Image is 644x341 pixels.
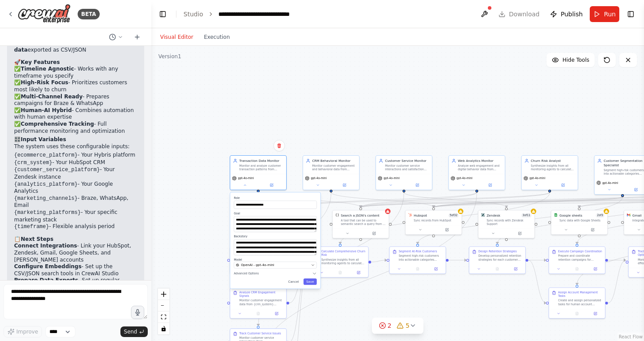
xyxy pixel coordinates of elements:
button: Improve [4,326,42,337]
g: Edge from 1483511b-a4fa-44f0-896e-6d354f22a069 to fb0b43da-f6a2-4942-9096-87bca531ccec [416,197,625,244]
button: Cancel [285,278,302,285]
button: Open in side panel [588,311,603,316]
span: gpt-4o-mini [311,176,327,180]
li: exported as CSV/JSON [14,40,137,53]
code: {crm_system} [14,160,52,166]
span: gpt-4o-mini [384,176,400,180]
div: Monitor customer engagement data from {crm_system} including email engagement, website activity, ... [240,299,284,306]
span: Publish [561,10,583,19]
div: Calculate Comprehensive Churn RiskSynthesize insights from all monitoring agents to calculate com... [312,247,369,278]
code: {customer_service_platform} [14,167,100,173]
button: Visual Editor [155,32,198,42]
button: zoom out [158,300,169,311]
div: JSONSearchToolSearch a JSON's contentA tool that can be used to semantic search a query from a JS... [332,210,389,239]
span: gpt-4o-mini [457,176,472,180]
button: zoom in [158,289,169,300]
li: - Flexible analysis period [14,223,137,231]
button: Open in side panel [588,266,603,271]
button: Open in side panel [332,182,357,187]
div: CRM Behavioral Monitor [312,158,356,163]
label: Goal [234,212,317,215]
button: Advanced Options [234,271,317,276]
div: Develop personalized retention strategies for each customer segment, including specific campaign ... [479,254,523,262]
li: - Your HubSpot CRM [14,159,137,167]
button: Send [120,326,148,337]
button: Publish [547,6,586,22]
label: Model [234,258,317,262]
div: Track Customer Service Issues [240,332,281,335]
button: toggle interactivity [158,323,169,334]
div: React Flow controls [158,289,169,334]
span: Number of enabled actions [595,213,604,217]
div: Web Analytics MonitorAnalyze web engagement and digital behavior data from {analytics_platform} t... [448,155,505,190]
button: No output available [330,270,350,275]
button: Run [590,6,619,22]
button: fit view [158,311,169,323]
div: Google sheets [559,213,582,217]
div: Synthesize insights from all monitoring agents to calculate comprehensive churn risk scores for e... [321,258,365,265]
button: Open in side panel [434,227,460,232]
span: Send [124,328,137,335]
g: Edge from 921f0377-2e57-4f5c-8123-84f34728092a to a1cf30d7-0b07-4992-a48e-3c33c5470a58 [608,258,625,305]
div: Monitor and analyze customer transaction patterns from {ecommerce_platform} data to identify chan... [240,164,284,172]
button: Open in side panel [477,182,503,187]
g: Edge from 61a297b4-69d3-4004-9321-3c6416e0fd1e to 24fb6fa2-f5a1-444d-9839-151afe68a525 [338,192,552,244]
div: Version 1 [158,53,181,60]
span: Advanced Options [234,272,258,275]
li: - Braze, WhatsApp, Email [14,195,137,209]
button: Open in side panel [580,227,605,232]
li: - Link your HubSpot, Zendesk, Gmail, Google Sheets, and [PERSON_NAME] accounts [14,243,137,263]
button: No output available [408,266,427,271]
div: A tool that can be used to semantic search a query from a JSON's content. [341,219,386,226]
strong: Human-AI Hybrid [21,107,72,113]
li: - Your specific marketing stack [14,209,137,223]
span: 5 [406,321,410,330]
p: ✅ - Works with any timeframe you specify ✅ - Prioritizes customers most likely to churn ✅ - Prepa... [14,66,137,135]
div: ZendeskZendesk3of11Sync records with Zendesk Support [478,210,535,239]
code: {marketing_channels} [14,195,78,202]
li: - Your Google Analytics [14,181,137,195]
div: Segment At-Risk Customers [399,250,437,253]
div: Execute Campaign CoordinationPrepare and coordinate retention campaigns for execution across {mar... [549,247,606,274]
strong: Connect Integrations [14,243,77,249]
div: Assign Account Management TasksCreate and assign personalized tasks for human account managers an... [549,287,606,319]
span: gpt-4o-mini [602,181,618,184]
div: Monitor customer service interactions and satisfaction metrics from {customer_service_platform} t... [385,164,429,172]
div: Search a JSON's content [341,213,379,217]
g: Edge from 9823d2c4-f54f-4b95-ab9c-dd445cff70b8 to 921f0377-2e57-4f5c-8123-84f34728092a [528,258,546,305]
div: Monitor customer engagement and behavioral data from {crm_system} to track changes in customer li... [312,164,356,172]
div: Gmail [633,213,642,217]
button: No output available [488,266,507,271]
li: - Your Hybris platform [14,152,137,159]
button: Delete node [273,140,285,151]
div: Hubspot [414,213,427,217]
code: {marketing_platforms} [14,210,81,216]
div: Customer Service MonitorMonitor customer service interactions and satisfaction metrics from {cust... [375,155,432,190]
nav: breadcrumb [183,10,312,19]
g: Edge from fb0b43da-f6a2-4942-9096-87bca531ccec to 9823d2c4-f54f-4b95-ab9c-dd445cff70b8 [449,258,466,262]
button: Open in side panel [508,266,523,271]
span: Improve [16,328,38,335]
div: Transaction Data Monitor [240,158,284,163]
button: Execution [198,32,235,42]
button: Hide left sidebar [157,8,169,20]
div: Segment At-Risk CustomersSegment high-risk customers into actionable categories based on their ri... [389,247,446,274]
li: - Set up regular exports from Hybris and Google Analytics [14,277,137,291]
button: Save [303,278,317,285]
div: Churn Risk AnalystSynthesize insights from all monitoring agents to calculate comprehensive churn... [521,155,578,190]
div: Sync data with Google Sheets [559,219,604,222]
div: Create and assign personalized tasks for human account managers and customer success teams to han... [558,299,602,306]
strong: Input Variables [21,136,66,142]
strong: High-Risk Focus [21,79,68,86]
div: Segment high-risk customers into actionable categories based on their risk profiles, customer val... [399,254,443,262]
h2: 🎛️ [14,136,137,143]
button: Click to speak your automation idea [131,306,144,319]
div: CRM Behavioral MonitorMonitor customer engagement and behavioral data from {crm_system} to track ... [303,155,359,190]
code: {ecommerce_platform} [14,152,78,158]
div: Web Analytics Monitor [458,158,502,163]
strong: Prepare Data Exports [14,277,78,283]
button: Open in side panel [507,231,532,236]
span: Run [604,10,616,19]
div: Sync records with Zendesk Support [487,219,532,226]
strong: Timeline Agnostic [21,66,74,72]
